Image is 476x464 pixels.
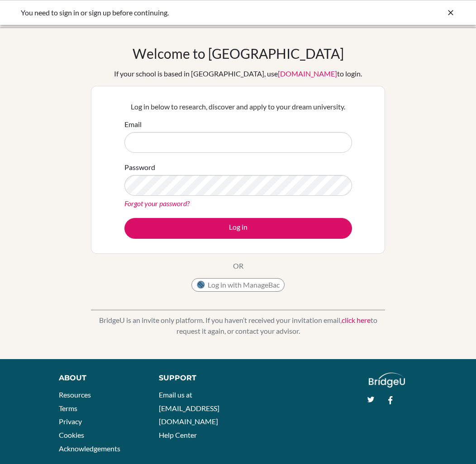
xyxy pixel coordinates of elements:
button: Log in with ManageBac [191,278,285,292]
div: Support [159,373,230,384]
p: Log in below to research, discover and apply to your dream university. [124,101,352,112]
a: Help Center [159,431,197,439]
div: About [59,373,138,384]
a: Acknowledgements [59,444,120,453]
a: [DOMAIN_NAME] [278,69,337,78]
img: logo_white@2x-f4f0deed5e89b7ecb1c2cc34c3e3d731f90f0f143d5ea2071677605dd97b5244.png [369,373,405,388]
p: BridgeU is an invite only platform. If you haven’t received your invitation email, to request it ... [91,315,385,336]
a: Forgot your password? [124,199,190,208]
button: Log in [124,218,352,239]
a: Cookies [59,431,84,439]
div: You need to sign in or sign up before continuing. [21,7,319,18]
h1: Welcome to [GEOGRAPHIC_DATA] [133,45,344,62]
p: OR [233,260,243,271]
label: Password [124,162,155,173]
a: Terms [59,404,77,412]
label: Email [124,119,142,130]
a: Privacy [59,417,82,426]
a: Resources [59,390,91,399]
div: If your school is based in [GEOGRAPHIC_DATA], use to login. [114,68,362,79]
a: click here [342,316,371,324]
a: Email us at [EMAIL_ADDRESS][DOMAIN_NAME] [159,390,219,426]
